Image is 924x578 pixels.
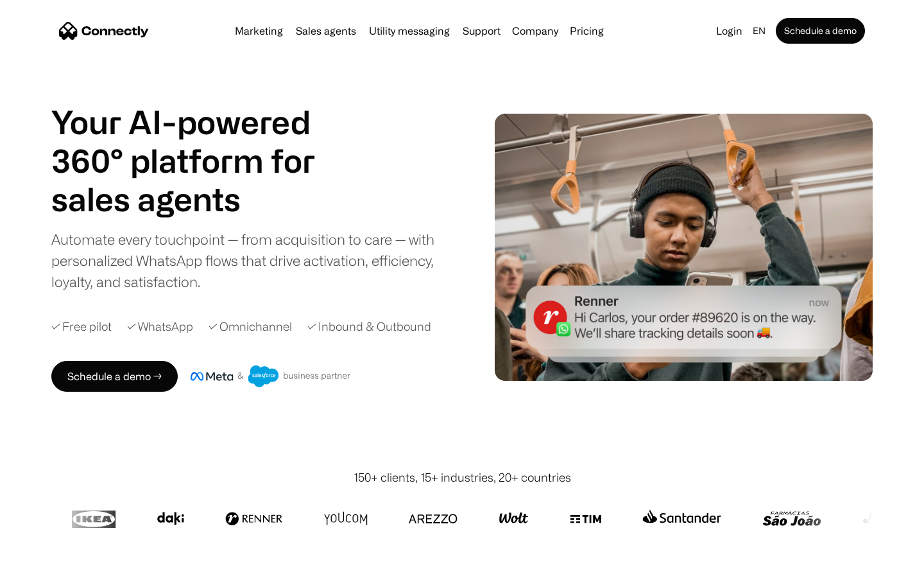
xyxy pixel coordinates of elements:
[291,26,361,36] a: Sales agents
[51,229,456,292] div: Automate every touchpoint — from acquisition to care — with personalized WhatsApp flows that driv...
[191,365,351,387] img: Meta and Salesforce business partner badge.
[13,554,77,574] aside: Language selected: English
[51,180,346,218] h1: sales agents
[565,26,609,36] a: Pricing
[458,26,506,36] a: Support
[51,318,112,335] div: ✓ Free pilot
[51,103,346,180] h1: Your AI-powered 360° platform for
[753,22,766,40] div: en
[776,18,865,44] a: Schedule a demo
[307,318,431,335] div: ✓ Inbound & Outbound
[512,22,558,40] div: Company
[711,22,748,40] a: Login
[354,469,571,486] div: 150+ clients, 15+ industries, 20+ countries
[127,318,193,335] div: ✓ WhatsApp
[364,26,455,36] a: Utility messaging
[209,318,292,335] div: ✓ Omnichannel
[51,361,178,392] a: Schedule a demo →
[230,26,288,36] a: Marketing
[26,556,77,574] ul: Language list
